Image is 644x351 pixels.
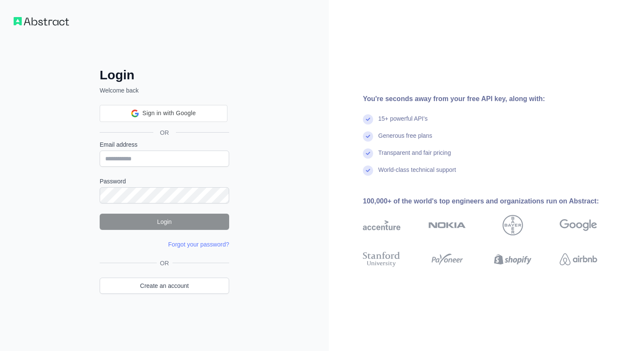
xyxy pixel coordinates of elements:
[100,214,229,230] button: Login
[378,114,428,131] div: 15+ powerful API's
[100,67,229,83] h2: Login
[168,241,229,248] a: Forgot your password?
[100,105,227,122] div: Sign in with Google
[560,215,597,235] img: google
[363,196,624,206] div: 100,000+ of the world's top engineers and organizations run on Abstract:
[142,109,195,118] span: Sign in with Google
[378,131,432,148] div: Generous free plans
[363,114,373,125] img: check mark
[363,148,373,159] img: check mark
[494,250,532,269] img: shopify
[503,215,523,235] img: bayer
[363,94,624,104] div: You're seconds away from your free API key, along with:
[363,131,373,142] img: check mark
[363,250,400,269] img: stanford university
[363,215,400,235] img: accenture
[153,128,176,137] span: OR
[100,86,229,95] p: Welcome back
[363,165,373,176] img: check mark
[14,17,69,26] img: Workflow
[560,250,597,269] img: airbnb
[378,148,451,165] div: Transparent and fair pricing
[100,177,229,186] label: Password
[100,278,229,294] a: Create an account
[378,165,456,183] div: World-class technical support
[428,250,466,269] img: payoneer
[428,215,466,235] img: nokia
[157,259,172,267] span: OR
[100,140,229,149] label: Email address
